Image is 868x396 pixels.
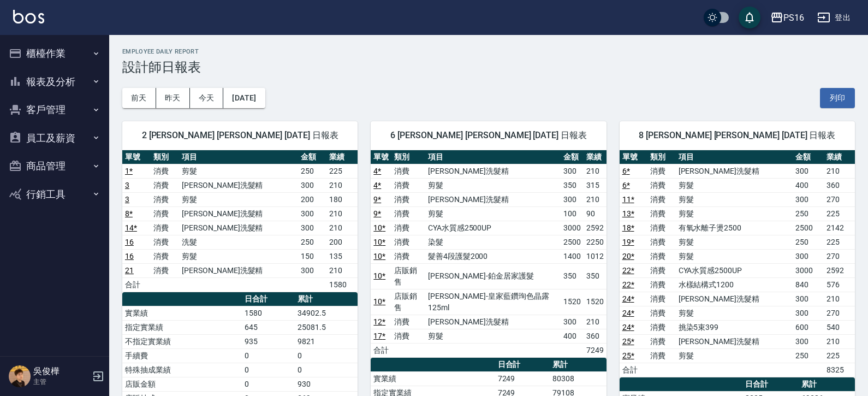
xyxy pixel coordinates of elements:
[391,150,425,164] th: 類別
[425,263,561,289] td: [PERSON_NAME]-鉑金居家護髮
[298,150,326,164] th: 金額
[647,221,675,235] td: 消費
[793,277,824,292] td: 840
[584,221,607,235] td: 2592
[391,235,425,249] td: 消費
[295,363,358,377] td: 0
[824,292,855,306] td: 210
[676,221,793,235] td: 有氧水離子燙2500
[584,315,607,329] td: 210
[813,8,855,28] button: 登出
[425,192,561,206] td: [PERSON_NAME]洗髮精
[179,192,298,206] td: 剪髮
[824,164,855,178] td: 210
[647,206,675,221] td: 消費
[122,334,242,348] td: 不指定實業績
[242,377,295,391] td: 0
[793,306,824,320] td: 300
[125,195,129,204] a: 3
[799,377,855,392] th: 累計
[824,306,855,320] td: 270
[676,178,793,192] td: 剪髮
[122,348,242,363] td: 手續費
[647,192,675,206] td: 消費
[179,221,298,235] td: [PERSON_NAME]洗髮精
[793,178,824,192] td: 400
[824,178,855,192] td: 360
[122,377,242,391] td: 店販金額
[739,7,760,28] button: save
[326,263,358,277] td: 210
[122,320,242,334] td: 指定實業績
[326,277,358,292] td: 1580
[620,150,855,377] table: a dense table
[298,249,326,263] td: 150
[125,181,129,190] a: 3
[371,150,391,164] th: 單號
[391,206,425,221] td: 消費
[4,96,105,124] button: 客戶管理
[4,39,105,68] button: 櫃檯作業
[391,263,425,289] td: 店販銷售
[584,178,607,192] td: 315
[633,130,842,141] span: 8 [PERSON_NAME] [PERSON_NAME] [DATE] 日報表
[783,11,804,25] div: PS16
[550,371,607,386] td: 80308
[179,263,298,277] td: [PERSON_NAME]洗髮精
[295,348,358,363] td: 0
[793,150,824,164] th: 金額
[793,292,824,306] td: 300
[561,178,584,192] td: 350
[561,235,584,249] td: 2500
[242,334,295,348] td: 935
[584,343,607,357] td: 7249
[4,124,105,152] button: 員工及薪資
[4,180,105,209] button: 行銷工具
[766,7,808,29] button: PS16
[676,334,793,348] td: [PERSON_NAME]洗髮精
[676,292,793,306] td: [PERSON_NAME]洗髮精
[793,320,824,334] td: 600
[824,348,855,363] td: 225
[298,192,326,206] td: 200
[298,235,326,249] td: 250
[391,178,425,192] td: 消費
[295,377,358,391] td: 930
[242,292,295,306] th: 日合計
[647,334,675,348] td: 消費
[425,221,561,235] td: CYA水質感2500UP
[647,292,675,306] td: 消費
[179,150,298,164] th: 項目
[298,178,326,192] td: 300
[391,329,425,343] td: 消費
[242,306,295,320] td: 1580
[125,266,134,275] a: 21
[151,206,179,221] td: 消費
[647,348,675,363] td: 消費
[793,263,824,277] td: 3000
[242,320,295,334] td: 645
[179,206,298,221] td: [PERSON_NAME]洗髮精
[298,164,326,178] td: 250
[298,263,326,277] td: 300
[391,289,425,315] td: 店販銷售
[326,164,358,178] td: 225
[584,263,607,289] td: 350
[561,249,584,263] td: 1400
[425,164,561,178] td: [PERSON_NAME]洗髮精
[179,178,298,192] td: [PERSON_NAME]洗髮精
[620,150,647,164] th: 單號
[584,329,607,343] td: 360
[326,150,358,164] th: 業績
[122,150,358,292] table: a dense table
[793,164,824,178] td: 300
[584,289,607,315] td: 1520
[391,249,425,263] td: 消費
[295,292,358,306] th: 累計
[647,277,675,292] td: 消費
[384,130,593,141] span: 6 [PERSON_NAME] [PERSON_NAME] [DATE] 日報表
[561,192,584,206] td: 300
[242,348,295,363] td: 0
[584,150,607,164] th: 業績
[425,206,561,221] td: 剪髮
